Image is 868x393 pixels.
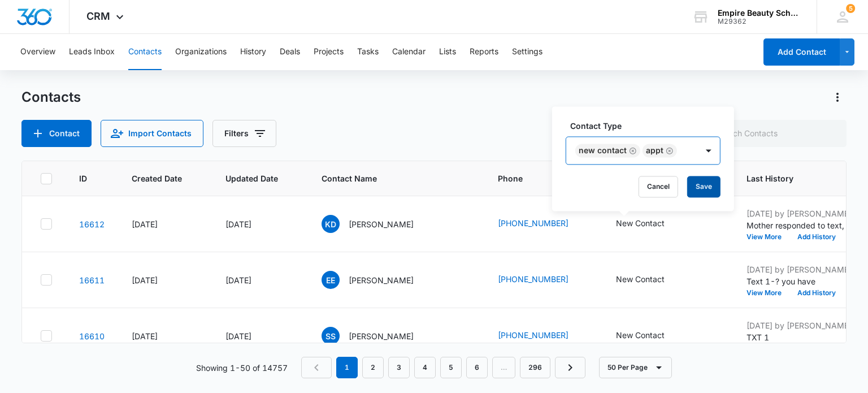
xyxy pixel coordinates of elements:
button: Add History [789,290,844,296]
a: [PHONE_NUMBER] [498,273,568,285]
div: Contact Name - Elizabeth Ellinger - Select to Edit Field [322,271,434,289]
p: [PERSON_NAME] [349,274,414,286]
a: [PHONE_NUMBER] [498,217,568,229]
p: [PERSON_NAME] [349,330,414,342]
button: Calendar [392,34,426,70]
div: Remove New Contact [627,146,637,154]
div: Contact Name - Kayla Daniels - Select to Edit Field [322,215,434,233]
button: View More [747,234,789,240]
button: Lists [439,34,456,70]
span: Created Date [132,172,182,184]
div: notifications count [846,4,855,13]
button: Add Contact [21,120,92,147]
a: [PHONE_NUMBER] [498,329,568,341]
button: Contacts [128,34,162,70]
button: Settings [512,34,542,70]
div: Phone - +16037831065 - Select to Edit Field [498,273,589,287]
input: Search Contacts [687,120,847,147]
button: Projects [314,34,344,70]
button: Actions [828,88,847,106]
div: Contact Type - New Contact - Select to Edit Field [616,273,685,287]
a: Next Page [555,357,585,378]
a: Page 4 [414,357,436,378]
div: Phone - (603) 520-0146 - Select to Edit Field [498,217,589,231]
div: [DATE] [132,274,198,286]
a: Page 296 [520,357,550,378]
a: Page 6 [466,357,488,378]
span: 5 [846,4,855,13]
span: Updated Date [225,172,278,184]
button: Reports [470,34,498,70]
div: Contact Name - Sabrina Staples - Select to Edit Field [322,327,434,345]
p: [PERSON_NAME] [349,218,414,230]
div: Phone - +16038338811 - Select to Edit Field [498,329,589,343]
a: Navigate to contact details page for Kayla Daniels [79,219,105,229]
button: Deals [280,34,300,70]
div: New Contact [579,146,627,154]
button: Leads Inbox [69,34,115,70]
span: CRM [86,10,110,22]
span: Contact Name [322,172,454,184]
button: Organizations [175,34,227,70]
div: Contact Type - New Contact - Select to Edit Field [616,217,685,231]
label: Contact Type [570,120,725,132]
p: Showing 1-50 of 14757 [196,362,288,374]
a: Page 2 [362,357,384,378]
h1: Contacts [21,89,81,106]
div: [DATE] [225,218,294,230]
div: account name [718,8,800,18]
button: Add Contact [763,38,840,66]
div: [DATE] [225,330,294,342]
div: New Contact [616,329,665,341]
div: account id [718,18,800,25]
a: Page 3 [388,357,410,378]
div: [DATE] [225,274,294,286]
a: Navigate to contact details page for Elizabeth Ellinger [79,275,105,285]
div: Contact Type - New Contact - Select to Edit Field [616,329,685,343]
button: Overview [20,34,55,70]
em: 1 [336,357,358,378]
span: KD [322,215,340,233]
span: Phone [498,172,572,184]
div: Remove APPT [663,146,674,154]
button: Import Contacts [101,120,203,147]
button: Tasks [357,34,379,70]
button: View More [747,290,789,296]
button: History [240,34,266,70]
span: EE [322,271,340,289]
nav: Pagination [301,357,585,378]
div: New Contact [616,273,665,285]
div: APPT [646,146,663,154]
span: ID [79,172,88,184]
a: Navigate to contact details page for Sabrina Staples [79,331,105,341]
a: Page 5 [440,357,462,378]
div: [DATE] [132,218,198,230]
button: Cancel [639,176,678,197]
div: [DATE] [132,330,198,342]
button: Save [687,176,721,197]
div: New Contact [616,217,665,229]
button: 50 Per Page [599,357,672,378]
button: Filters [212,120,276,147]
span: SS [322,327,340,345]
button: Add History [789,234,844,240]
